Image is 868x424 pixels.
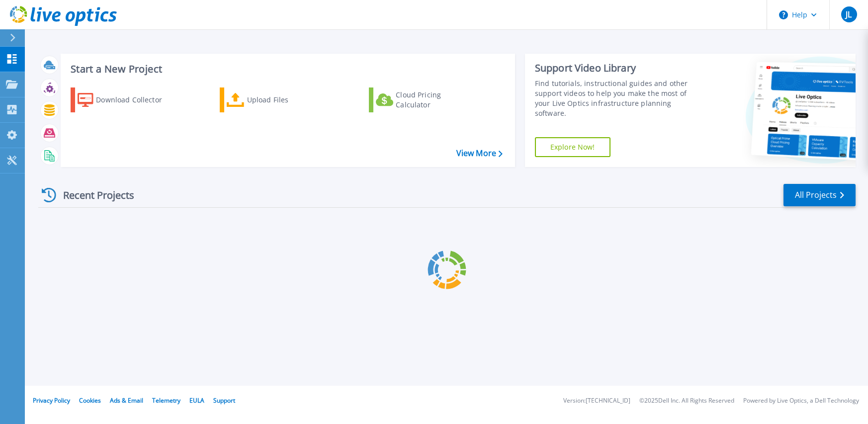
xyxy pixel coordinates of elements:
h3: Start a New Project [71,64,502,75]
a: Explore Now! [535,137,610,157]
a: Privacy Policy [33,396,70,405]
a: Support [213,396,235,405]
div: Recent Projects [38,183,148,207]
li: Powered by Live Optics, a Dell Technology [743,398,859,404]
div: Support Video Library [535,62,702,75]
a: Telemetry [152,396,180,405]
a: Upload Files [220,87,331,112]
li: © 2025 Dell Inc. All Rights Reserved [639,398,734,404]
a: Download Collector [71,87,181,112]
a: EULA [189,396,204,405]
li: Version: [TECHNICAL_ID] [563,398,630,404]
div: Find tutorials, instructional guides and other support videos to help you make the most of your L... [535,79,702,118]
a: All Projects [783,184,856,206]
a: Ads & Email [110,396,143,405]
div: Upload Files [247,90,327,110]
span: JL [846,10,852,18]
div: Download Collector [96,90,175,110]
a: Cloud Pricing Calculator [369,87,480,112]
div: Cloud Pricing Calculator [396,90,475,110]
a: Cookies [79,396,101,405]
a: View More [456,149,503,158]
